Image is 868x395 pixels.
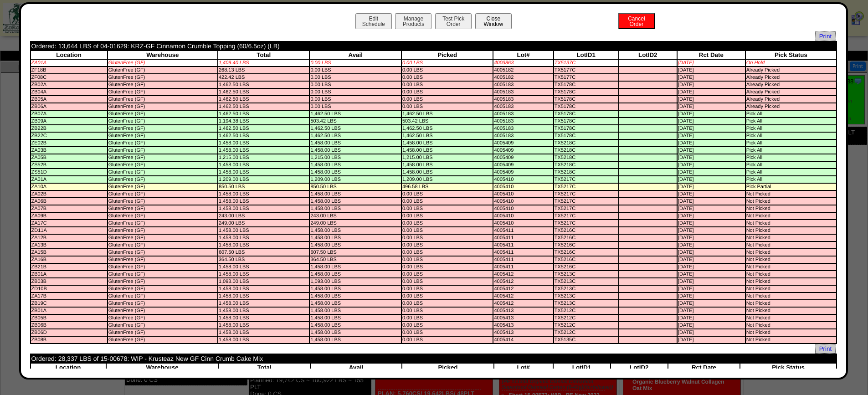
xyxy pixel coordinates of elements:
td: 4005182 [493,74,553,81]
th: Total [218,51,309,59]
td: GlutenFree (GF) [108,256,217,263]
td: 0.00 LBS [402,235,493,241]
td: TX5217C [554,205,618,212]
td: 1,458.00 LBS [310,198,401,205]
td: 1,194.38 LBS [218,118,309,124]
td: [DATE] [678,140,745,146]
td: GlutenFree (GF) [108,111,217,117]
td: 1,458.00 LBS [218,205,309,212]
td: ZA15B [31,249,107,256]
td: 503.42 LBS [402,118,493,124]
td: Not Picked [746,235,836,241]
td: [DATE] [678,205,745,212]
td: ZB02A [31,82,107,88]
td: [DATE] [678,184,745,190]
td: [DATE] [678,162,745,168]
td: GlutenFree (GF) [108,96,217,103]
td: 268.13 LBS [218,67,309,73]
td: [DATE] [678,191,745,197]
td: 4005409 [493,154,553,161]
td: 1,462.50 LBS [218,103,309,110]
td: [DATE] [678,125,745,132]
td: ZA02B [31,191,107,197]
td: GlutenFree (GF) [108,118,217,124]
td: 4005409 [493,140,553,146]
td: 607.50 LBS [310,249,401,256]
td: 4005411 [493,256,553,263]
td: 4005410 [493,213,553,219]
td: 1,458.00 LBS [218,227,309,234]
td: [DATE] [678,118,745,124]
td: Pick Partial [746,184,836,190]
td: ZA09B [31,213,107,219]
td: [DATE] [678,278,745,285]
td: ZF08C [31,74,107,81]
td: Already Picked [746,96,836,103]
td: 1,458.00 LBS [218,162,309,168]
td: 0.00 LBS [402,89,493,95]
td: 0.00 LBS [402,242,493,248]
td: TX5218C [554,169,618,175]
td: 4005410 [493,220,553,226]
td: ZA10A [31,184,107,190]
td: TX5218C [554,154,618,161]
td: [DATE] [678,96,745,103]
td: Not Picked [746,278,836,285]
td: 4005410 [493,176,553,183]
button: ManageProducts [395,13,431,29]
td: 1,462.50 LBS [218,125,309,132]
td: TX5216C [554,256,618,263]
td: 1,409.40 LBS [218,60,309,66]
td: TX5213C [554,278,618,285]
td: GlutenFree (GF) [108,140,217,146]
td: ZA12B [31,235,107,241]
td: [DATE] [678,74,745,81]
td: TX5178C [554,82,618,88]
td: [DATE] [678,169,745,175]
td: 0.00 LBS [402,67,493,73]
td: [DATE] [678,271,745,277]
td: GlutenFree (GF) [108,162,217,168]
td: 249.00 LBS [310,220,401,226]
td: 1,462.50 LBS [218,111,309,117]
td: 503.42 LBS [310,118,401,124]
td: 4005409 [493,169,553,175]
td: TX5178C [554,89,618,95]
td: 0.00 LBS [402,213,493,219]
td: [DATE] [678,235,745,241]
td: [DATE] [678,89,745,95]
td: 0.00 LBS [310,96,401,103]
td: Pick All [746,147,836,154]
td: ZA03B [31,147,107,154]
td: ZE02B [31,140,107,146]
td: 4005412 [493,271,553,277]
td: 1,462.50 LBS [402,133,493,139]
td: 607.50 LBS [218,249,309,256]
td: 1,458.00 LBS [402,140,493,146]
td: ZA17C [31,220,107,226]
td: 0.00 LBS [402,74,493,81]
td: TX5216C [554,235,618,241]
td: 0.00 LBS [402,249,493,256]
td: 4005183 [493,111,553,117]
td: 1,462.50 LBS [310,125,401,132]
td: TX5178C [554,103,618,110]
td: 1,458.00 LBS [310,162,401,168]
td: 1,458.00 LBS [218,235,309,241]
td: Pick All [746,162,836,168]
td: 364.50 LBS [218,256,309,263]
td: TX5178C [554,118,618,124]
td: Ordered: 13,644 LBS of 04-01629: KRZ-GF Cinnamon Crumble Topping (60/6.5oz) (LB) [31,42,677,50]
td: 0.00 LBS [402,60,493,66]
td: 0.00 LBS [402,198,493,205]
td: 1,462.50 LBS [218,133,309,139]
td: [DATE] [678,249,745,256]
td: ZA01A [31,60,107,66]
td: 1,458.00 LBS [218,242,309,248]
td: Pick All [746,154,836,161]
td: 0.00 LBS [402,227,493,234]
th: Location [31,51,107,59]
button: CloseWindow [475,13,512,29]
td: ZA05B [31,154,107,161]
td: 243.00 LBS [218,213,309,219]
